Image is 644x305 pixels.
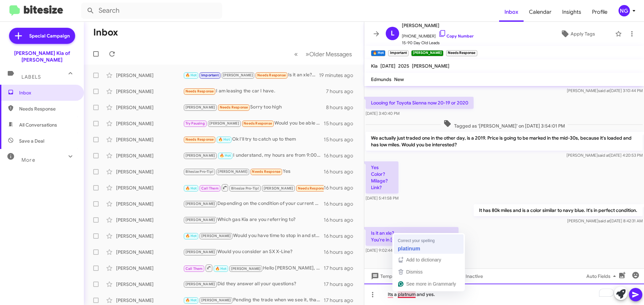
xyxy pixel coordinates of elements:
span: Auto Fields [586,270,619,282]
div: To enrich screen reader interactions, please activate Accessibility in Grammarly extension settings [364,284,644,305]
span: Insights [557,2,587,22]
span: « [294,50,298,58]
span: Needs Response [244,121,272,126]
div: [PERSON_NAME] [116,120,183,127]
span: [PERSON_NAME] [223,73,253,77]
div: I am leasing the car I have. [183,87,326,95]
div: Pending the trade when we see it, that could be possible. Would you have time this week or next t... [183,296,324,304]
span: [PERSON_NAME] [DATE] 4:20:53 PM [567,153,643,158]
span: Profile [587,2,613,22]
span: Older Messages [309,51,352,58]
p: Is it an xle? You're in [GEOGRAPHIC_DATA] right? [366,227,459,246]
small: 🔥 Hot [371,50,385,56]
div: Would you consider an SX X-Line? [183,248,324,256]
span: [PERSON_NAME] [DATE] 3:10:44 PM [567,88,643,93]
div: I understand, my hours are from 9:00 am to 4:00 pm. [183,152,324,159]
div: [PERSON_NAME] [116,152,183,159]
div: With [PERSON_NAME] sx pretige [183,183,324,192]
span: Bitesize Pro-Tip! [231,186,259,190]
span: said at [598,88,610,93]
div: 15 hours ago [324,136,359,143]
div: 16 hours ago [324,217,359,223]
span: Mark Inactive [453,270,483,282]
span: said at [598,153,609,158]
p: Yes Color? Milage? Link? [366,161,398,194]
span: Needs Response [220,105,248,109]
a: Special Campaign [9,28,75,44]
div: Would you be able to do $84k on it? If so I would be willing to move forward and can bring it dow... [183,120,324,127]
span: [DATE] 9:02:44 AM [366,248,399,253]
span: Tagged as '[PERSON_NAME]' on [DATE] 3:54:01 PM [441,120,568,129]
div: [PERSON_NAME] [116,281,183,288]
a: Copy Number [438,33,474,39]
div: Ok I'll try to catch up to them [183,136,324,143]
span: Needs Response [298,186,326,190]
button: Apply Tags [543,28,612,40]
div: 17 hours ago [324,297,359,304]
div: 17 hours ago [324,265,359,272]
span: [PERSON_NAME] [185,202,215,206]
button: NG [613,5,637,16]
a: Calendar [524,2,557,22]
span: [PERSON_NAME] [185,105,215,109]
button: Auto Fields [581,270,624,282]
span: New [394,76,404,82]
span: Save a Deal [19,138,44,144]
div: [PERSON_NAME] [116,297,183,304]
div: [PERSON_NAME] [116,136,183,143]
small: Needs Response [446,50,477,56]
span: L [391,28,394,39]
div: Yes [183,168,324,175]
p: It has 80k miles and is a color similar to navy blue. It's in perfect condition. [474,204,643,216]
span: [PERSON_NAME] [201,298,231,302]
div: 16 hours ago [324,201,359,207]
div: Sorry too high [183,103,326,111]
div: [PERSON_NAME] [116,168,183,175]
div: 16 hours ago [324,152,359,159]
div: Is it an xle? You're in [GEOGRAPHIC_DATA] right? [183,71,319,79]
span: 🔥 Hot [185,234,197,238]
small: [PERSON_NAME] [411,50,443,56]
span: Needs Response [185,89,214,93]
span: [DATE] 3:40:40 PM [366,111,399,116]
div: 15 hours ago [324,120,359,127]
div: 16 hours ago [324,233,359,239]
span: 🔥 Hot [218,137,230,142]
span: [PHONE_NUMBER] [402,29,474,40]
span: [PERSON_NAME] [201,234,231,238]
span: [DATE] 5:41:58 PM [366,196,398,201]
div: Hello [PERSON_NAME], did you wind up coming in that day? [183,264,324,272]
div: Depending on the condition of your current Telluride it may be possible. Would you have time this... [183,200,324,208]
span: Bitesize Pro-Tip! [185,169,213,174]
span: Call Them [201,186,219,190]
span: More [21,157,35,163]
button: Previous [290,47,302,61]
span: » [306,50,309,58]
span: Needs Response [252,169,280,174]
span: [PERSON_NAME] [DATE] 8:42:31 AM [567,218,643,223]
span: [PERSON_NAME] [412,63,449,69]
span: [PERSON_NAME] [402,21,474,29]
span: [PERSON_NAME] [218,169,248,174]
span: [PERSON_NAME] [264,186,293,190]
div: [PERSON_NAME] [116,201,183,207]
span: said at [598,218,610,223]
span: Inbox [499,2,524,22]
span: [DATE] [380,63,395,69]
div: Would you have time to stop in and start the negotiations this week or maybe next? [183,232,324,240]
div: 16 hours ago [324,168,359,175]
div: Did they answer all your questions? [183,280,324,288]
div: NG [619,5,630,16]
nav: Page navigation example [290,47,356,61]
div: [PERSON_NAME] [116,72,183,79]
div: 19 minutes ago [319,72,359,79]
div: [PERSON_NAME] [116,104,183,111]
span: [PERSON_NAME] [209,121,239,126]
span: [PERSON_NAME] [185,282,215,286]
h1: Inbox [93,27,118,38]
div: [PERSON_NAME] [116,184,183,191]
span: Labels [21,74,41,80]
small: Important [388,50,408,56]
span: Apply Tags [571,28,595,40]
